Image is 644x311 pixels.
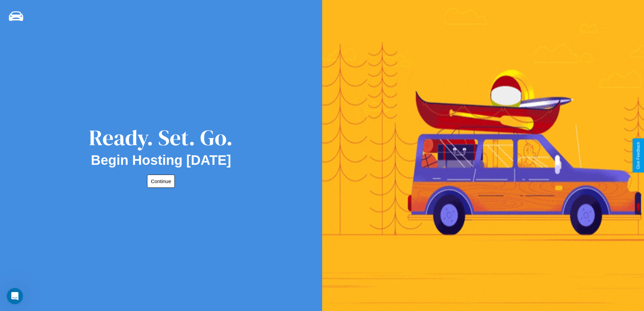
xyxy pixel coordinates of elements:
div: Ready. Set. Go. [89,123,233,153]
h2: Begin Hosting [DATE] [91,153,231,168]
iframe: Intercom live chat [7,288,23,304]
div: Give Feedback [636,142,641,169]
button: Continue [147,175,175,188]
